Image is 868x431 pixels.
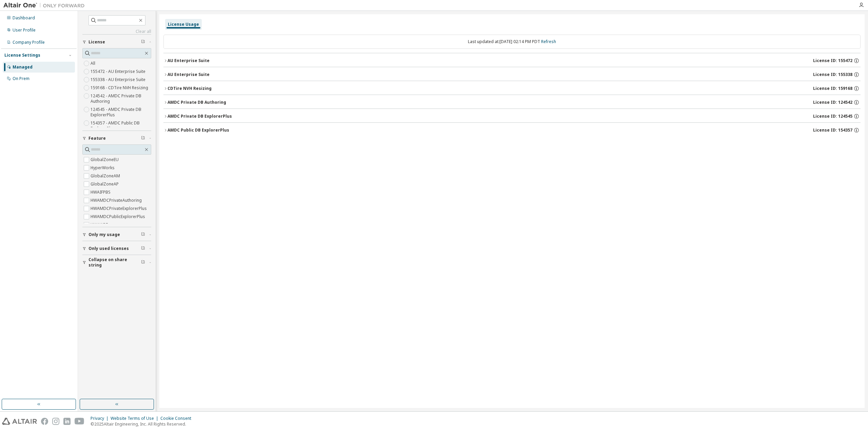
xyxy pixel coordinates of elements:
span: License [88,39,105,45]
label: GlobalZoneEU [91,156,120,164]
label: GlobalZoneAM [91,172,121,180]
button: CDTire NVH ResizingLicense ID: 159168 [163,81,861,96]
div: Privacy [91,416,111,421]
span: Clear filter [141,39,145,45]
span: Only my usage [88,232,120,237]
img: facebook.svg [41,418,48,425]
a: Clear all [82,29,151,34]
div: Managed [13,64,33,70]
img: altair_logo.svg [2,418,37,425]
span: License ID: 124542 [813,100,852,105]
label: HWAMDCPrivateAuthoring [91,196,143,204]
a: Refresh [541,39,556,44]
div: AU Enterprise Suite [167,58,210,63]
button: AMDC Public DB ExplorerPlusLicense ID: 154357 [163,123,861,138]
label: HWAMDCPrivateExplorerPlus [91,204,148,213]
label: 159168 - CDTire NVH Resizing [91,84,150,92]
div: Last updated at: [DATE] 02:14 PM PDT [163,35,861,49]
label: HyperWorks [91,164,116,172]
label: 124542 - AMDC Private DB Authoring [91,92,151,105]
label: HWAIFPBS [91,188,112,196]
button: Only my usage [82,227,151,242]
button: Only used licenses [82,241,151,256]
div: Company Profile [13,40,45,45]
button: Feature [82,131,151,146]
div: Cookie Consent [160,416,195,421]
label: 154357 - AMDC Public DB ExplorerPlus [91,119,151,133]
span: License ID: 159168 [813,86,852,91]
span: Clear filter [141,246,145,251]
label: HWAMDCPublicExplorerPlus [91,213,146,221]
div: User Profile [13,27,36,33]
label: HWAWPF [91,221,109,229]
label: 155338 - AU Enterprise Suite [91,76,147,84]
span: Collapse on share string [88,257,141,268]
span: Clear filter [141,136,145,141]
img: linkedin.svg [63,418,71,425]
img: instagram.svg [52,418,59,425]
div: CDTire NVH Resizing [167,86,212,91]
div: AMDC Private DB ExplorerPlus [167,114,232,119]
div: AMDC Public DB ExplorerPlus [167,128,229,133]
button: AU Enterprise SuiteLicense ID: 155338 [163,67,861,82]
span: Only used licenses [88,246,129,251]
label: 124545 - AMDC Private DB ExplorerPlus [91,105,151,119]
span: Clear filter [141,260,145,265]
span: Feature [88,136,106,141]
label: 155472 - AU Enterprise Suite [91,67,147,76]
div: License Settings [4,53,40,58]
div: AU Enterprise Suite [167,72,210,77]
button: Collapse on share string [82,255,151,270]
img: Altair One [3,2,88,9]
button: AU Enterprise SuiteLicense ID: 155472 [163,53,861,68]
button: AMDC Private DB ExplorerPlusLicense ID: 124545 [163,109,861,124]
div: Dashboard [13,15,35,21]
div: AMDC Private DB Authoring [167,100,226,105]
p: © 2025 Altair Engineering, Inc. All Rights Reserved. [91,421,195,427]
label: All [91,59,97,67]
span: License ID: 124545 [813,114,852,119]
button: License [82,35,151,50]
span: License ID: 154357 [813,128,852,133]
div: On Prem [13,76,29,81]
div: Website Terms of Use [111,416,160,421]
img: youtube.svg [75,418,84,425]
span: License ID: 155472 [813,58,852,63]
span: License ID: 155338 [813,72,852,77]
span: Clear filter [141,232,145,237]
button: AMDC Private DB AuthoringLicense ID: 124542 [163,95,861,110]
label: GlobalZoneAP [91,180,120,188]
div: License Usage [168,22,199,27]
